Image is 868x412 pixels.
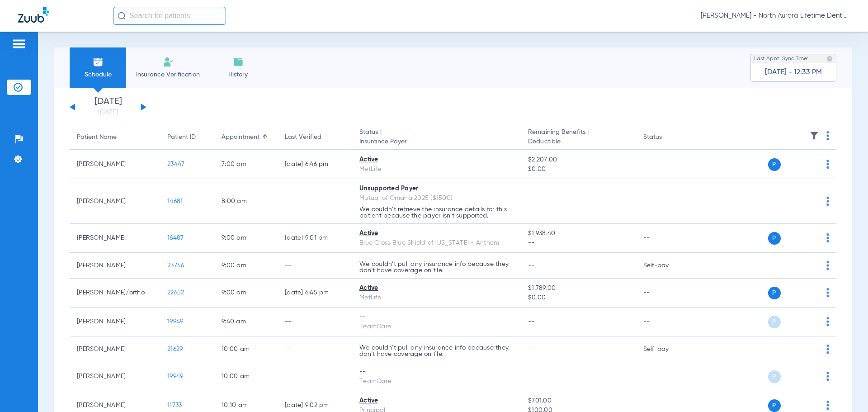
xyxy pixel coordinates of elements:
span: 14681 [167,198,183,204]
img: last sync help info [826,56,833,62]
div: -- [359,367,514,377]
img: group-dot-blue.svg [826,160,829,169]
div: MetLife [359,293,514,303]
span: 23746 [167,262,184,269]
span: -- [528,198,535,204]
td: [DATE] 9:01 PM [278,224,352,253]
div: Patient Name [77,133,117,142]
td: [PERSON_NAME] [70,179,160,224]
div: -- [359,313,514,322]
img: group-dot-blue.svg [826,261,829,270]
td: 9:00 AM [214,279,278,308]
td: [PERSON_NAME] [70,336,160,362]
span: $2,207.00 [528,155,628,165]
td: -- [278,179,352,224]
span: Last Appt. Sync Time: [754,54,808,63]
img: group-dot-blue.svg [826,372,829,381]
span: P [768,232,781,245]
div: Patient Name [77,133,153,142]
td: 9:40 AM [214,308,278,336]
td: [PERSON_NAME] [70,362,160,391]
img: Zuub Logo [18,7,49,23]
td: -- [636,362,697,391]
img: filter.svg [810,131,819,140]
th: Remaining Benefits | [521,125,636,150]
img: group-dot-blue.svg [826,233,829,242]
span: 21629 [167,346,183,352]
img: History [233,57,244,67]
div: Mutual of Omaha 2025 ($1500) [359,194,514,203]
span: [DATE] - 12:33 PM [765,68,822,77]
img: Manual Insurance Verification [163,57,174,67]
span: Schedule [76,70,119,79]
td: [PERSON_NAME] [70,253,160,279]
span: 19949 [167,318,183,325]
div: TeamCare [359,377,514,386]
div: Appointment [222,133,270,142]
p: We couldn’t pull any insurance info because they don’t have coverage on file. [359,345,514,357]
td: Self-pay [636,336,697,362]
input: Search for patients [113,7,226,25]
div: TeamCare [359,322,514,331]
span: P [768,158,781,171]
span: $701.00 [528,396,628,406]
span: -- [528,346,535,352]
td: -- [636,150,697,179]
p: We couldn’t pull any insurance info because they don’t have coverage on file. [359,261,514,274]
td: -- [278,253,352,279]
td: [PERSON_NAME] [70,224,160,253]
span: 22652 [167,289,184,296]
div: Blue Cross Blue Shield of [US_STATE] - Anthem [359,238,514,248]
div: Active [359,396,514,406]
span: $1,789.00 [528,284,628,293]
div: Unsupported Payer [359,184,514,194]
span: -- [528,373,535,379]
div: Appointment [222,133,259,142]
td: [PERSON_NAME] [70,150,160,179]
span: P [768,316,781,328]
img: Schedule [93,57,104,67]
a: [DATE] [81,108,135,117]
span: -- [528,262,535,269]
td: [DATE] 6:45 PM [278,279,352,308]
span: Deductible [528,137,628,147]
img: group-dot-blue.svg [826,345,829,354]
td: 9:00 AM [214,224,278,253]
img: Search Icon [118,12,126,20]
div: Active [359,284,514,293]
span: History [217,70,259,79]
td: 10:00 AM [214,362,278,391]
div: Active [359,229,514,238]
span: -- [528,318,535,325]
td: -- [278,308,352,336]
span: P [768,370,781,383]
p: We couldn’t retrieve the insurance details for this patient because the payer isn’t supported. [359,206,514,219]
span: Insurance Payer [359,137,514,147]
td: Self-pay [636,253,697,279]
th: Status [636,125,697,150]
td: [DATE] 6:46 PM [278,150,352,179]
img: group-dot-blue.svg [826,401,829,410]
td: 10:00 AM [214,336,278,362]
span: -- [528,238,628,248]
div: MetLife [359,165,514,174]
span: 23447 [167,161,184,167]
div: Last Verified [285,133,345,142]
span: [PERSON_NAME] - North Aurora Lifetime Dentistry [701,11,850,20]
img: group-dot-blue.svg [826,197,829,206]
img: group-dot-blue.svg [826,288,829,297]
span: 19949 [167,373,183,379]
span: $1,938.40 [528,229,628,238]
span: $0.00 [528,165,628,174]
td: -- [278,362,352,391]
div: Active [359,155,514,165]
td: [PERSON_NAME]/ortho [70,279,160,308]
span: $0.00 [528,293,628,303]
th: Status | [352,125,521,150]
td: [PERSON_NAME] [70,308,160,336]
td: 9:00 AM [214,253,278,279]
span: P [768,287,781,299]
span: P [768,399,781,412]
span: 11733 [167,402,182,408]
img: hamburger-icon [12,38,26,49]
